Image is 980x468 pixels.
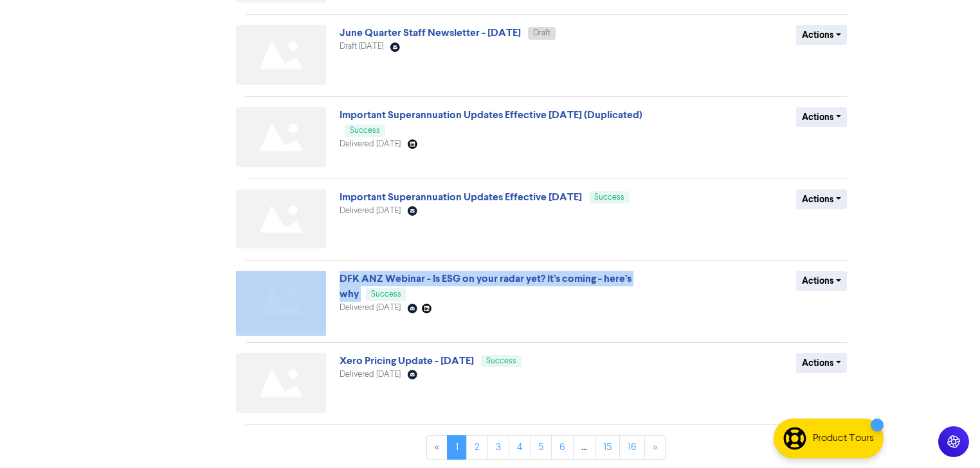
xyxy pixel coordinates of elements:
a: Page 2 [466,435,488,460]
a: Page 3 [487,435,509,460]
img: Not found [236,107,326,167]
a: June Quarter Staff Newsletter - [DATE] [340,26,521,39]
a: Page 5 [530,435,552,460]
a: Page 4 [509,435,531,460]
span: Delivered [DATE] [340,140,401,148]
button: Actions [796,189,847,209]
button: Actions [796,107,847,127]
a: Page 6 [551,435,574,460]
span: Delivered [DATE] [340,304,401,312]
span: Delivered [DATE] [340,370,401,379]
iframe: Chat Widget [916,406,980,468]
a: DFK ANZ Webinar - Is ESG on your radar yet? It’s coming - here’s why [340,272,631,300]
a: Page 15 [595,435,620,460]
span: Success [594,193,624,202]
img: Not found [236,189,326,249]
button: Actions [796,353,847,373]
span: Success [486,357,516,365]
a: Xero Pricing Update - [DATE] [340,354,474,367]
button: Actions [796,25,847,45]
a: Page 16 [619,435,645,460]
span: Success [350,126,380,135]
a: Important Superannuation Updates Effective [DATE] [340,191,582,204]
span: Draft [533,29,550,37]
a: Important Superannuation Updates Effective [DATE] (Duplicated) [340,108,642,121]
span: Success [371,290,401,299]
button: Actions [796,271,847,291]
img: Not found [236,353,326,413]
img: Not found [236,271,326,331]
a: Page 1 is your current page [447,435,467,460]
span: Delivered [DATE] [340,207,401,215]
span: Draft [DATE] [340,42,383,51]
a: » [644,435,666,460]
img: Not found [236,25,326,85]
